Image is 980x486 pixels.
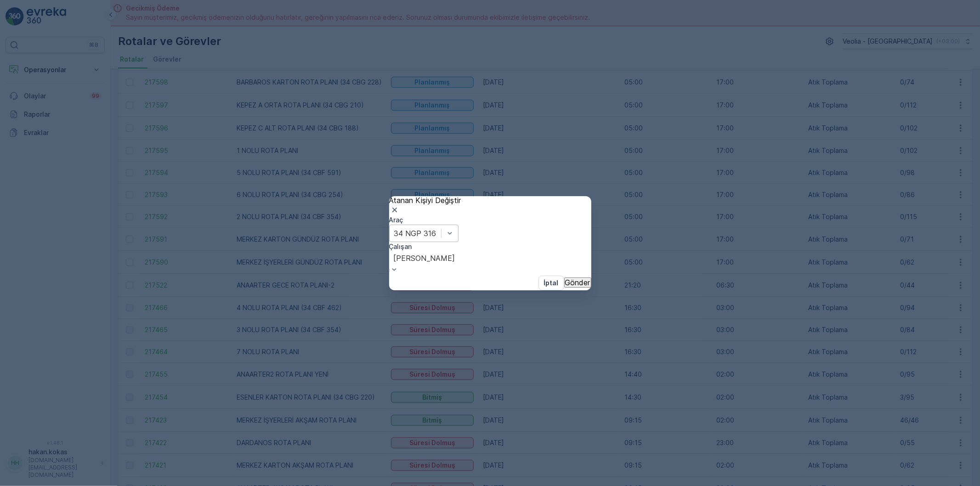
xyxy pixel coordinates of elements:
[544,278,559,288] p: İptal
[564,277,591,288] button: Gönder
[389,216,403,224] label: Araç
[565,278,590,287] p: Gönder
[538,276,564,290] button: İptal
[389,196,591,204] p: Atanan Kişiyi Değiştir
[389,243,412,250] label: Çalışan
